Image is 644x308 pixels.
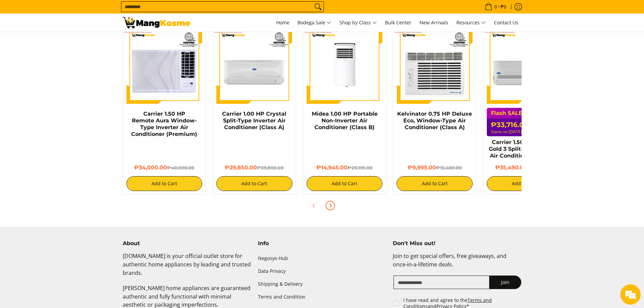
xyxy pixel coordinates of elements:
[382,14,415,32] a: Bulk Center
[126,164,202,171] h6: ₱34,000.00
[397,164,473,171] h6: ₱9,995.00
[3,185,129,208] textarea: Type your message and hit 'Enter'
[258,265,386,278] a: Data Privacy
[307,164,383,171] h6: ₱14,945.00
[126,28,202,104] img: Carrier 1.50 HP Remote Aura Window-Type Inverter Air Conditioner (Premium)
[276,19,289,26] span: Home
[258,291,386,304] a: Terms and Condition
[493,4,498,9] span: 0
[39,85,93,153] span: We're online!
[167,165,194,170] del: ₱40,000.00
[487,28,563,104] img: Carrier 1.50 HP XPower Gold 3 Split-Type Inverter Air Conditioner (Class A)
[385,19,411,26] span: Bulk Center
[131,111,197,137] a: Carrier 1.50 HP Remote Aura Window-Type Inverter Air Conditioner (Premium)
[483,3,508,10] span: •
[222,111,286,131] a: Carrier 1.00 HP Crystal Split-Type Inverter Air Conditioner (Class A)
[258,252,386,265] a: Negosyo Hub
[397,28,473,104] img: Kelvinator 0.75 HP Deluxe Eco, Window-Type Air Conditioner (Class A)
[420,19,448,26] span: New Arrivals
[216,28,292,104] img: Carrier 1.00 HP Crystal Split-Type Inverter Air Conditioner (Class A)
[294,14,335,32] a: Bodega Sale
[111,3,127,20] div: Minimize live chat window
[494,19,518,26] span: Contact Us
[258,278,386,291] a: Shipping & Delivery
[393,252,521,276] p: Join to get special offers, free giveaways, and once-in-a-lifetime deals.
[393,240,521,247] h4: Don't Miss out!
[336,14,380,32] a: Shop by Class
[123,17,190,28] img: Carrier 2 HP Crystal 2 Split-Type Aircon (Class A) l Mang Kosme
[500,4,507,9] span: ₱0
[456,19,486,27] span: Resources
[487,164,563,171] h6: ₱35,490.00
[257,165,284,170] del: ₱39,800.00
[323,198,338,213] button: Next
[307,176,383,191] button: Add to Cart
[339,19,377,27] span: Shop by Class
[307,198,321,213] button: Previous
[313,2,324,12] button: Search
[307,28,383,104] img: Midea 1.00 HP Portable Non-Inverter Air Conditioner (Class B)
[436,165,462,170] del: ₱15,400.00
[453,14,489,32] a: Resources
[216,176,292,191] button: Add to Cart
[297,19,331,27] span: Bodega Sale
[348,165,373,170] del: ₱20,195.00
[487,176,563,191] button: Add to Cart
[197,14,522,32] nav: Main Menu
[126,176,202,191] button: Add to Cart
[416,14,452,32] a: New Arrivals
[273,14,293,32] a: Home
[216,164,292,171] h6: ₱29,850.00
[123,240,251,247] h4: About
[258,240,386,247] h4: Info
[489,276,521,289] button: Join
[397,111,472,131] a: Kelvinator 0.75 HP Deluxe Eco, Window-Type Air Conditioner (Class A)
[35,38,114,47] div: Chat with us now
[123,252,251,284] p: [DOMAIN_NAME] is your official outlet store for authentic home appliances by leading and trusted ...
[397,176,473,191] button: Add to Cart
[312,111,378,131] a: Midea 1.00 HP Portable Non-Inverter Air Conditioner (Class B)
[491,14,522,32] a: Contact Us
[489,139,561,159] a: Carrier 1.50 HP XPower Gold 3 Split-Type Inverter Air Conditioner (Class A)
